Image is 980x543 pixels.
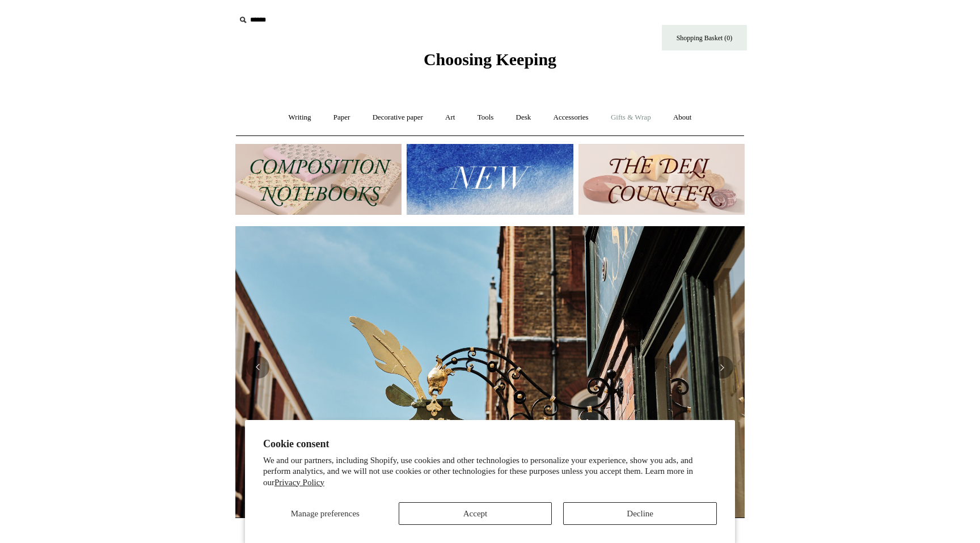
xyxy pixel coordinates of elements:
button: Previous [247,356,269,379]
a: Gifts & Wrap [601,103,661,133]
a: Privacy Policy [274,478,324,487]
button: Next [711,356,733,379]
button: Accept [399,502,552,525]
a: Accessories [543,103,599,133]
button: Manage preferences [263,502,387,525]
a: Writing [278,103,322,133]
img: 202302 Composition ledgers.jpg__PID:69722ee6-fa44-49dd-a067-31375e5d54ec [235,144,402,215]
a: Shopping Basket (0) [662,25,747,50]
img: The Deli Counter [578,144,745,215]
a: Art [435,103,465,133]
a: Paper [323,103,361,133]
a: Decorative paper [362,103,433,133]
p: We and our partners, including Shopify, use cookies and other technologies to personalize your ex... [263,455,717,489]
a: Desk [506,103,542,133]
a: Tools [467,103,504,133]
span: Choosing Keeping [424,50,556,69]
span: Manage preferences [291,509,360,518]
a: About [663,103,702,133]
h2: Cookie consent [263,438,717,450]
img: New.jpg__PID:f73bdf93-380a-4a35-bcfe-7823039498e1 [407,144,573,215]
a: Choosing Keeping [424,59,556,67]
button: Decline [563,502,717,525]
